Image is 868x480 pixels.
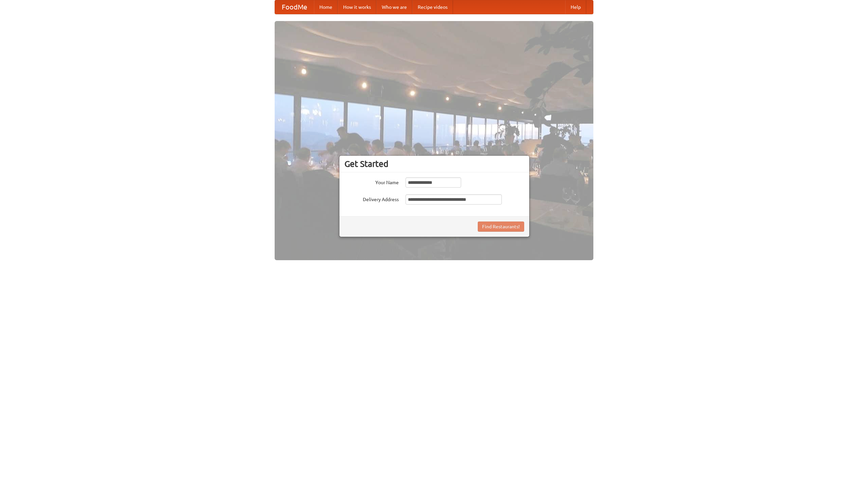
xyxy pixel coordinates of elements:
a: Who we are [376,0,412,14]
h3: Get Started [344,159,524,169]
a: Home [314,0,338,14]
a: Help [565,0,586,14]
a: Recipe videos [412,0,453,14]
a: FoodMe [275,0,314,14]
label: Delivery Address [344,194,399,203]
label: Your Name [344,177,399,186]
a: How it works [338,0,376,14]
button: Find Restaurants! [478,222,524,232]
